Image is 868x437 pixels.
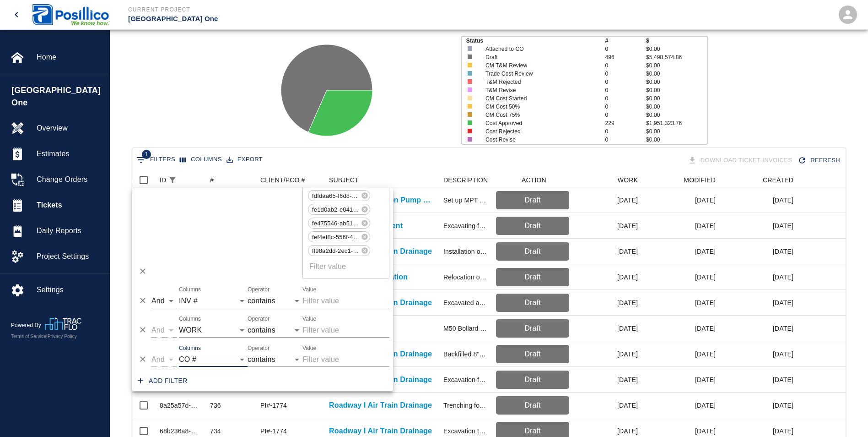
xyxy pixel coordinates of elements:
p: Draft [500,323,566,334]
a: Roadway I Air Train Drainage [329,400,432,411]
label: Columns [179,286,201,294]
p: $ [646,37,707,45]
div: [DATE] [720,316,798,341]
p: 0 [605,103,646,111]
span: Daily Reports [37,225,102,236]
div: SUBJECT [329,173,359,187]
p: 496 [605,53,646,61]
label: Value [302,344,316,352]
button: Export [224,153,265,167]
span: Tickets [37,200,102,211]
p: $0.00 [646,94,707,103]
span: Settings [37,284,102,295]
div: [DATE] [574,187,642,213]
div: [DATE] [574,239,642,264]
div: fe475546-ab51-4288-92bb-f876a9d50f01 [308,218,370,229]
button: Show filters [166,174,179,186]
div: [DATE] [720,367,798,393]
p: $0.00 [646,70,707,78]
a: Roadway I Air Train Drainage [329,426,432,437]
p: 0 [605,94,646,103]
div: CREATED [720,173,798,187]
p: 0 [605,78,646,86]
p: Draft [500,272,566,283]
button: Delete [136,264,150,278]
label: Columns [179,315,201,323]
div: Set up MPT + shoulder closure to bring in vac truck. Clean out lift station and dispose spoils of... [443,196,487,205]
div: PI#-1774 [260,401,287,410]
p: $0.00 [646,86,707,94]
div: M50 Bollard Mockup Bondo and epoxy paint on sample [443,324,487,333]
button: Refresh [796,153,844,169]
p: $0.00 [646,78,707,86]
div: [DATE] [642,213,720,239]
div: [DATE] [574,341,642,367]
a: Privacy Policy [48,334,77,339]
div: [DATE] [720,393,798,418]
div: 68b236a8-308c-4ff5-a36c-fdeee73c72a7 [160,426,201,436]
p: T&M Revise [485,86,593,94]
span: 1 [142,150,151,159]
div: Excavation for air train drainage [443,375,487,384]
div: Excavated and installed 8" DIP for airtrain drainage col 66 [443,298,487,307]
span: Overview [37,123,102,134]
p: 0 [605,136,646,144]
div: [DATE] [574,393,642,418]
div: SUBJECT [324,173,439,187]
p: 229 [605,119,646,127]
input: Filter value [302,323,389,338]
div: [DATE] [642,264,720,290]
span: fdfdaa65-f6d8-4b11-b1c2-d176d2d8b4ac [308,191,363,201]
p: $0.00 [646,61,707,70]
img: TracFlo [45,317,81,330]
p: Powered By [11,321,45,329]
p: Current Project [128,5,484,14]
div: DESCRIPTION [443,173,488,187]
p: $0.00 [646,127,707,136]
span: Project Settings [37,251,102,262]
p: Cost Approved [485,119,593,127]
div: ACTION [491,173,574,187]
p: 0 [605,70,646,78]
div: 736 [210,401,221,410]
div: [DATE] [642,239,720,264]
img: Posillico Inc Sub [32,4,110,25]
div: CLIENT/PCO # [256,173,324,187]
div: [DATE] [720,290,798,316]
button: open drawer [5,4,27,26]
p: Draft [500,426,566,437]
label: Operator [248,344,270,352]
p: Cost Revise [485,136,593,144]
p: Draft [500,400,566,411]
button: Select columns [178,153,224,167]
p: $5,498,574.86 [646,53,707,61]
p: $0.00 [646,103,707,111]
p: CM T&M Review [485,61,593,70]
div: [DATE] [642,393,720,418]
p: Draft [500,246,566,257]
div: ID [160,173,166,187]
div: [DATE] [642,290,720,316]
p: Draft [500,297,566,308]
p: # [605,37,646,45]
button: Sort [179,174,192,186]
div: Relocation of previously installed fire hydrant 15 per TCC direction. PBES excavated, installed, ... [443,273,487,282]
div: ff98a2dd-2ec1-4b65-a0c7-dbc2ed56c340 [308,245,370,256]
div: Excavation to install AirTrain storm drainage. [443,426,487,436]
a: Terms of Service [11,334,46,339]
div: [DATE] [574,290,642,316]
div: [DATE] [642,187,720,213]
div: [DATE] [642,367,720,393]
p: 0 [605,127,646,136]
span: Change Orders [37,174,102,185]
p: [GEOGRAPHIC_DATA] One [128,14,484,24]
div: Installation of 12" DIP pipe for airtrain drainage [443,247,487,256]
button: Delete [136,294,150,307]
p: CM Cost Started [485,94,593,103]
p: 0 [605,61,646,70]
div: [DATE] [574,264,642,290]
p: CM Cost 75% [485,111,593,119]
label: Columns [179,344,201,352]
p: Status [466,37,605,45]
